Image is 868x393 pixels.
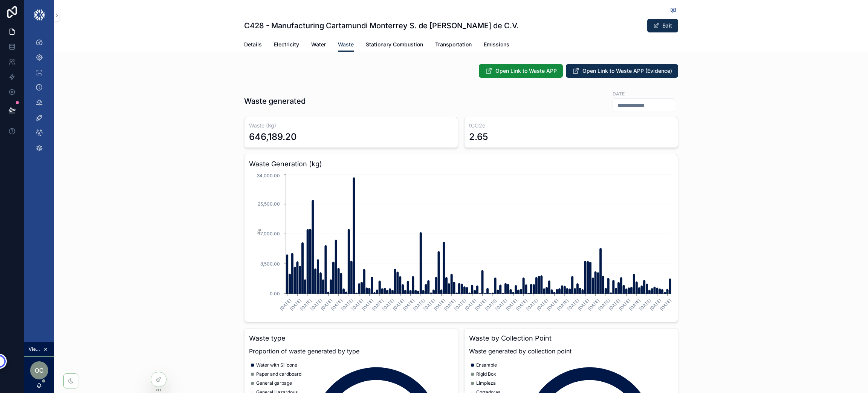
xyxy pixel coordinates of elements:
text: [DATE] [587,298,601,312]
text: [DATE] [628,298,642,312]
text: [DATE] [340,298,354,312]
span: OC [35,366,44,375]
a: Transportation [435,38,472,53]
h3: Waste type [249,333,453,344]
span: Viewing as [PERSON_NAME] [29,346,41,352]
span: Waste generated by collection point [469,347,673,356]
span: Electricity [274,41,299,48]
text: [DATE] [484,298,498,312]
span: Ensamble [476,362,497,368]
text: [DATE] [423,298,436,312]
text: [DATE] [443,298,457,312]
text: [DATE] [618,298,631,312]
span: Open Link to Waste APP [495,67,557,75]
span: Stationary Combustion [366,41,423,48]
span: Limpieza [476,380,496,386]
span: Water [311,41,326,48]
text: [DATE] [464,298,477,312]
text: [DATE] [567,298,580,312]
div: chart [249,172,673,317]
span: Open Link to Waste APP (Evidence) [582,67,672,75]
tspan: 34,000.00 [257,173,280,178]
tspan: 0.00 [270,291,280,296]
img: App logo [33,9,46,21]
text: [DATE] [659,298,672,312]
h3: Waste by Collection Point [469,333,673,344]
h3: tCO2e [469,122,673,129]
span: Details [244,41,262,48]
text: [DATE] [495,298,508,312]
text: [DATE] [392,298,405,312]
div: 646,189.20 [249,131,297,143]
a: Water [311,38,326,53]
text: [DATE] [505,298,518,312]
a: Emissions [484,38,509,53]
div: scrollable content [24,30,54,164]
text: [DATE] [279,298,292,312]
span: Proportion of waste generated by type [249,347,453,356]
h1: C428 - Manufacturing Cartamundi Monterrey S. de [PERSON_NAME] de C.V. [244,20,519,31]
a: Electricity [274,38,299,53]
tspan: 8,500.00 [260,261,280,267]
h3: Waste (Kg) [249,122,453,129]
text: [DATE] [525,298,539,312]
button: Open Link to Waste APP [479,64,563,78]
text: [DATE] [474,298,487,312]
button: Open Link to Waste APP (Evidence) [566,64,678,78]
tspan: 17,000.00 [258,231,280,236]
text: [DATE] [299,298,313,312]
text: [DATE] [597,298,611,312]
a: Waste [338,38,354,52]
label: Date [613,90,625,97]
text: [DATE] [361,298,374,312]
h1: Waste generated [244,96,306,106]
text: [DATE] [556,298,570,312]
span: Emissions [484,41,509,48]
h3: Waste Generation (kg) [249,159,673,169]
span: Waste [338,41,354,48]
span: General garbage [256,380,292,386]
text: [DATE] [536,298,549,312]
text: [DATE] [649,298,662,312]
tspan: 25,500.00 [258,201,280,207]
text: [DATE] [289,298,303,312]
span: Transportation [435,41,472,48]
text: [DATE] [639,298,652,312]
text: [DATE] [402,298,416,312]
text: [DATE] [515,298,529,312]
a: Stationary Combustion [366,38,423,53]
text: [DATE] [454,298,467,312]
text: [DATE] [310,298,323,312]
span: Paper and cardboard [256,371,301,377]
tspan: Kg [256,229,261,234]
text: [DATE] [577,298,590,312]
span: Rigid Box [476,371,496,377]
text: [DATE] [382,298,395,312]
text: [DATE] [433,298,446,312]
div: 2.65 [469,131,488,143]
text: [DATE] [546,298,559,312]
text: [DATE] [412,298,426,312]
span: Water with Silicone [256,362,297,368]
text: [DATE] [351,298,364,312]
button: Edit [647,19,678,32]
text: [DATE] [330,298,344,312]
a: Details [244,38,262,53]
text: [DATE] [371,298,385,312]
text: [DATE] [320,298,333,312]
text: [DATE] [608,298,621,312]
